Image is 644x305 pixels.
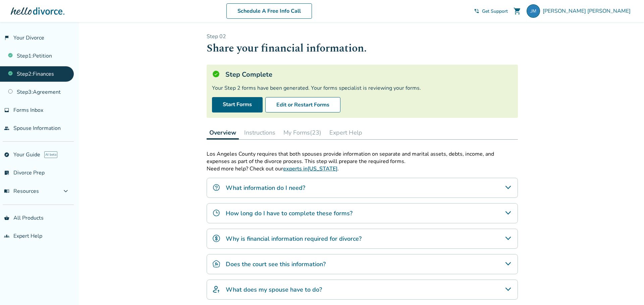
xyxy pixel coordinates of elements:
img: john@westhollywood.com [527,4,540,18]
span: shopping_cart [513,7,521,15]
span: phone_in_talk [474,8,479,14]
button: Instructions [241,126,278,139]
button: Overview [207,126,239,140]
span: groups [4,233,9,239]
span: people [4,126,9,131]
div: Why is financial information required for divorce? [207,229,518,249]
button: Edit or Restart Forms [265,97,340,112]
a: Start Forms [212,97,263,112]
img: What does my spouse have to do? [212,285,220,293]
a: Schedule A Free Info Call [226,3,312,19]
img: What information do I need? [212,183,220,192]
iframe: Chat Widget [610,273,644,305]
span: explore [4,152,9,157]
div: What does my spouse have to do? [207,280,518,300]
span: Forms Inbox [13,106,43,114]
div: Does the court see this information? [207,254,518,274]
div: Your Step 2 forms have been generated. Your forms specialist is reviewing your forms. [212,84,513,92]
h4: What does my spouse have to do? [226,285,322,294]
span: flag_2 [4,35,9,41]
img: Why is financial information required for divorce? [212,234,220,242]
span: Resources [4,187,39,195]
button: Expert Help [327,126,365,139]
img: Does the court see this information? [212,260,220,268]
div: How long do I have to complete these forms? [207,203,518,223]
a: phone_in_talkGet Support [474,8,508,14]
h4: What information do I need? [226,183,305,192]
span: shopping_basket [4,215,9,221]
button: My Forms(23) [281,126,324,139]
img: How long do I have to complete these forms? [212,209,220,217]
a: experts in[US_STATE] [283,165,337,172]
span: menu_book [4,188,9,194]
p: Los Angeles County requires that both spouses provide information on separate and marital assets,... [207,150,518,165]
div: What information do I need? [207,178,518,198]
h4: Why is financial information required for divorce? [226,234,362,243]
span: [PERSON_NAME] [PERSON_NAME] [543,7,633,15]
span: expand_more [62,187,70,195]
h1: Share your financial information. [207,40,518,57]
span: Get Support [482,8,508,14]
p: Need more help? Check out our . [207,165,518,172]
span: list_alt_check [4,170,9,175]
h4: Does the court see this information? [226,260,326,269]
span: inbox [4,107,9,113]
h5: Step Complete [225,70,272,79]
p: Step 0 2 [207,33,518,40]
h4: How long do I have to complete these forms? [226,209,353,218]
span: AI beta [44,151,57,158]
